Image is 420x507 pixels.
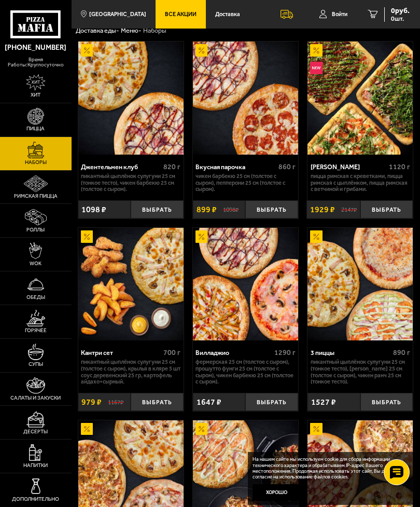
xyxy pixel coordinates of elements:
span: 1098 ₽ [81,205,106,214]
button: Выбрать [360,393,413,411]
a: АкционныйКантри сет [78,228,184,341]
p: Пицца Римская с креветками, Пицца Римская с цыплёнком, Пицца Римская с ветчиной и грибами. [311,173,410,193]
img: Вилладжио [193,228,298,341]
span: 1527 ₽ [311,398,336,406]
a: Меню- [121,26,142,34]
img: Акционный [195,423,208,435]
span: 1290 г [274,348,296,357]
a: АкционныйВилладжио [193,228,298,341]
button: Выбрать [245,393,298,411]
span: Напитки [23,463,48,468]
img: Акционный [195,230,208,243]
span: Доставка [215,11,240,17]
button: Хорошо [253,484,302,501]
a: Акционный3 пиццы [307,228,413,341]
span: Дополнительно [12,497,59,502]
span: Горячее [25,328,47,333]
span: 1929 ₽ [310,205,335,214]
img: Акционный [310,44,323,57]
span: Роллы [26,227,45,232]
img: Новинка [310,62,323,74]
a: АкционныйНовинкаМама Миа [307,42,413,155]
div: [PERSON_NAME] [311,163,386,171]
img: 3 пиццы [307,228,413,341]
span: [GEOGRAPHIC_DATA] [89,11,146,17]
span: 890 г [393,348,410,357]
div: Кантри сет [81,349,161,357]
p: На нашем сайте мы используем cookie для сбора информации технического характера и обрабатываем IP... [253,456,405,480]
p: Пикантный цыплёнок сулугуни 25 см (тонкое тесто), Чикен Барбекю 25 см (толстое с сыром). [81,173,180,193]
div: Вилладжио [195,349,271,357]
div: 3 пиццы [311,349,390,357]
img: Акционный [81,230,93,243]
img: Акционный [310,423,323,435]
p: Пикантный цыплёнок сулугуни 25 см (тонкое тесто), [PERSON_NAME] 25 см (толстое с сыром), Чикен Ра... [311,359,410,386]
img: Акционный [81,44,93,57]
span: Римская пицца [14,194,58,199]
img: Джентельмен клуб [78,42,184,155]
img: Акционный [81,423,93,435]
span: 979 ₽ [81,398,102,406]
s: 1098 ₽ [223,206,239,213]
img: Кантри сет [78,228,184,341]
button: Выбрать [131,200,184,218]
span: 0 шт. [391,16,410,22]
s: 2147 ₽ [341,206,357,213]
span: 820 г [163,162,180,171]
a: АкционныйВкусная парочка [193,42,298,155]
span: Пицца [26,126,45,131]
a: Доставка еды- [76,26,119,34]
p: Пикантный цыплёнок сулугуни 25 см (толстое с сыром), крылья в кляре 5 шт соус деревенский 25 гр, ... [81,359,180,386]
button: Выбрать [131,393,184,411]
button: Выбрать [245,200,298,218]
img: Акционный [195,44,208,57]
span: Десерты [23,429,48,434]
div: Джентельмен клуб [81,163,161,171]
span: Наборы [25,160,47,165]
span: 1120 г [389,162,410,171]
a: АкционныйДжентельмен клуб [78,42,184,155]
span: 899 ₽ [197,205,217,214]
div: Наборы [143,26,166,35]
div: Вкусная парочка [195,163,275,171]
p: Чикен Барбекю 25 см (толстое с сыром), Пепперони 25 см (толстое с сыром). [195,173,295,193]
span: Все Акции [165,11,197,17]
s: 1167 ₽ [108,399,123,406]
span: 1647 ₽ [197,398,221,406]
span: WOK [30,261,41,266]
span: Войти [332,11,347,17]
span: Супы [29,362,43,367]
p: Фермерская 25 см (толстое с сыром), Прошутто Фунги 25 см (толстое с сыром), Чикен Барбекю 25 см (... [195,359,295,386]
img: Вкусная парочка [193,42,298,155]
span: Хит [31,92,40,98]
img: Акционный [310,230,323,243]
img: Мама Миа [307,42,413,155]
span: 860 г [278,162,296,171]
span: 700 г [163,348,180,357]
span: Салаты и закуски [10,395,61,401]
button: Выбрать [360,200,413,218]
span: Обеды [26,295,45,300]
span: 0 руб. [391,7,410,15]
